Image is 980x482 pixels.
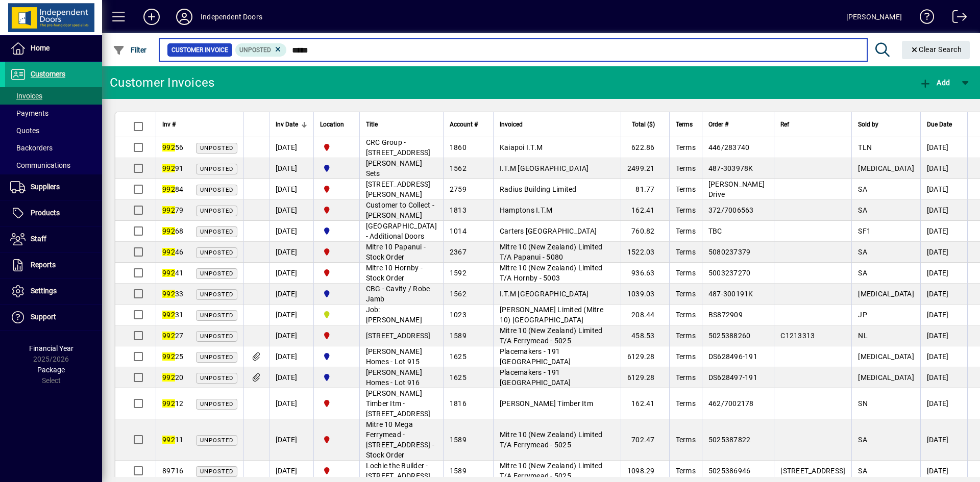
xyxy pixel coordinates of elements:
[708,352,757,361] span: DS628496-191
[162,352,175,361] em: 992
[162,143,175,151] em: 992
[320,142,353,153] span: Christchurch
[500,206,553,214] span: Hamptons I.T.M
[31,313,56,321] span: Support
[162,164,175,172] em: 992
[320,330,353,341] span: Christchurch
[450,290,467,298] span: 1562
[320,434,353,445] span: Christchurch
[366,389,431,418] span: [PERSON_NAME] Timber Itm - [STREET_ADDRESS]
[450,143,467,151] span: 1860
[366,201,434,219] span: Customer to Collect - [PERSON_NAME]
[632,119,655,130] span: Total ($)
[366,243,426,261] span: Mitre 10 Papanui - Stock Order
[162,332,183,340] span: 27
[676,269,696,277] span: Terms
[708,311,743,319] span: BS872909
[920,158,967,179] td: [DATE]
[450,373,467,382] span: 1625
[5,36,102,61] a: Home
[5,200,102,226] a: Products
[162,248,183,256] span: 46
[110,74,214,91] div: Customer Invoices
[5,174,102,200] a: Suppliers
[5,226,102,252] a: Staff
[450,467,467,475] span: 1589
[676,399,696,408] span: Terms
[945,2,967,35] a: Logout
[5,105,102,122] a: Payments
[500,306,603,324] span: [PERSON_NAME] Limited (Mitre 10) [GEOGRAPHIC_DATA]
[162,206,183,214] span: 79
[269,325,313,346] td: [DATE]
[858,352,914,361] span: [MEDICAL_DATA]
[927,119,961,130] div: Due Date
[200,375,233,382] span: Unposted
[10,126,39,135] span: Quotes
[450,119,487,130] div: Account #
[450,269,467,277] span: 1592
[31,44,50,52] span: Home
[200,270,233,277] span: Unposted
[676,206,696,214] span: Terms
[239,46,271,54] span: Unposted
[200,187,233,193] span: Unposted
[708,269,751,277] span: 5003237270
[627,119,664,130] div: Total ($)
[450,227,467,235] span: 1014
[920,221,967,242] td: [DATE]
[676,467,696,475] span: Terms
[676,352,696,361] span: Terms
[366,462,431,480] span: Lochie the Builder - [STREET_ADDRESS]
[858,227,871,235] span: SF1
[858,311,867,319] span: JP
[162,119,176,130] span: Inv #
[708,119,768,130] div: Order #
[858,467,867,475] span: SA
[269,388,313,419] td: [DATE]
[10,92,42,100] span: Invoices
[162,373,183,382] span: 20
[200,437,233,444] span: Unposted
[366,119,437,130] div: Title
[450,332,467,340] span: 1589
[621,158,669,179] td: 2499.21
[320,119,344,130] span: Location
[269,367,313,388] td: [DATE]
[366,180,431,198] span: [STREET_ADDRESS][PERSON_NAME]
[708,180,765,198] span: [PERSON_NAME] Drive
[31,209,60,217] span: Products
[162,164,183,172] span: 91
[917,73,952,92] button: Add
[162,332,175,340] em: 992
[927,119,952,130] span: Due Date
[320,184,353,195] span: Christchurch
[621,388,669,419] td: 162.41
[500,119,523,130] span: Invoiced
[366,222,437,240] span: [GEOGRAPHIC_DATA] - Additional Doors
[708,373,757,382] span: DS628497-191
[858,206,867,214] span: SA
[200,468,233,475] span: Unposted
[162,269,183,277] span: 41
[912,2,935,35] a: Knowledge Base
[5,139,102,157] a: Backorders
[780,119,789,130] span: Ref
[269,346,313,367] td: [DATE]
[708,164,753,172] span: 487-303978K
[450,248,467,256] span: 2367
[320,119,353,130] div: Location
[10,144,53,152] span: Backorders
[676,332,696,340] span: Terms
[162,399,175,408] em: 992
[450,206,467,214] span: 1813
[676,164,696,172] span: Terms
[858,185,867,193] span: SA
[200,291,233,298] span: Unposted
[708,332,751,340] span: 5025388260
[708,290,753,298] span: 487-300191K
[366,347,422,366] span: [PERSON_NAME] Homes - Lot 915
[162,311,183,319] span: 31
[366,420,435,459] span: Mitre 10 Mega Ferrymead - [STREET_ADDRESS] - Stock Order
[29,344,73,352] span: Financial Year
